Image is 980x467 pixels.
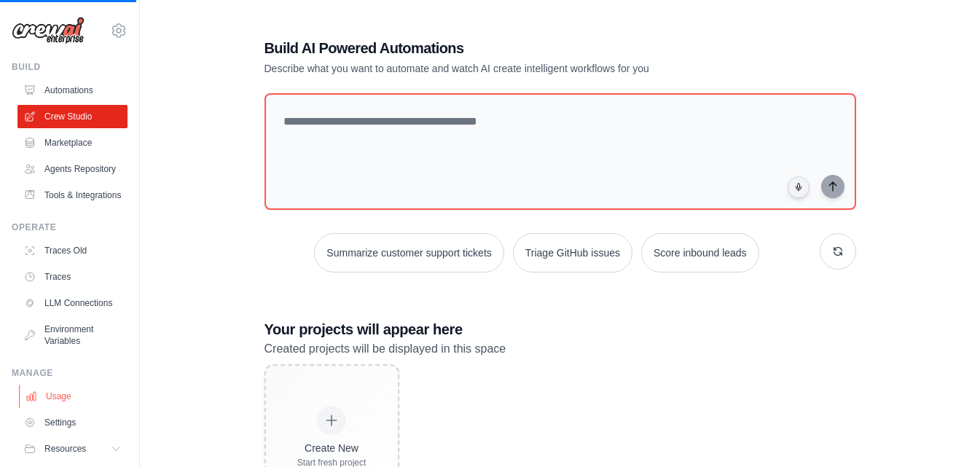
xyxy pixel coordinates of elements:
[314,233,503,272] button: Summarize customer support tickets
[264,340,856,358] p: Created projects will be displayed in this space
[12,17,85,44] img: Logo
[17,79,128,102] a: Automations
[641,233,759,272] button: Score inbound leads
[17,131,128,154] a: Marketplace
[12,367,128,379] div: Manage
[17,265,128,289] a: Traces
[12,221,128,233] div: Operate
[17,239,128,262] a: Traces Old
[513,233,632,272] button: Triage GitHub issues
[907,397,980,467] iframe: Chat Widget
[19,385,129,408] a: Usage
[264,38,754,58] h1: Build AI Powered Automations
[44,443,86,455] span: Resources
[17,184,128,207] a: Tools & Integrations
[788,176,810,198] button: Click to speak your automation idea
[264,61,754,76] p: Describe what you want to automate and watch AI create intelligent workflows for you
[17,437,128,460] button: Resources
[17,157,128,181] a: Agents Repository
[17,105,128,128] a: Crew Studio
[12,61,128,73] div: Build
[17,291,128,315] a: LLM Connections
[297,441,366,455] div: Create New
[17,411,128,434] a: Settings
[264,319,856,340] h3: Your projects will appear here
[17,318,128,353] a: Environment Variables
[820,233,856,270] button: Get new suggestions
